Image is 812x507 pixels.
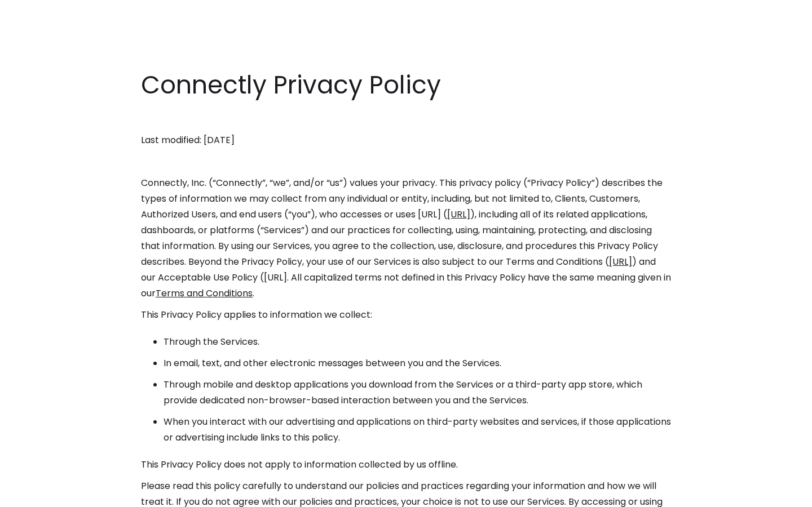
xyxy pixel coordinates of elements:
[141,307,671,323] p: This Privacy Policy applies to information we collect:
[141,132,671,148] p: Last modified: [DATE]
[141,154,671,170] p: ‍
[141,111,671,127] p: ‍
[447,208,470,221] a: [URL]
[11,486,68,503] aside: Language selected: English
[164,355,671,371] li: In email, text, and other electronic messages between you and the Services.
[164,334,671,350] li: Through the Services.
[141,457,671,473] p: This Privacy Policy does not apply to information collected by us offline.
[141,68,671,103] h1: Connectly Privacy Policy
[23,487,68,503] ul: Language list
[609,255,632,268] a: [URL]
[156,287,253,300] a: Terms and Conditions
[164,377,671,408] li: Through mobile and desktop applications you download from the Services or a third-party app store...
[141,175,671,301] p: Connectly, Inc. (“Connectly”, “we”, and/or “us”) values your privacy. This privacy policy (“Priva...
[164,414,671,446] li: When you interact with our advertising and applications on third-party websites and services, if ...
